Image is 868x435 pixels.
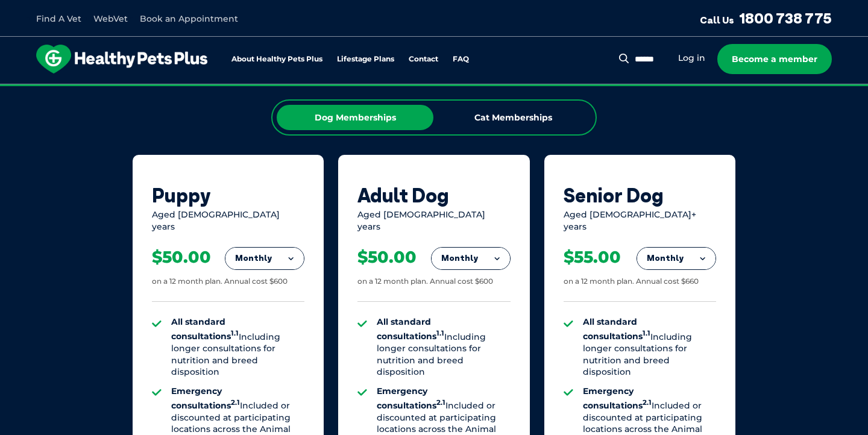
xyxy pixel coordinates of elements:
[583,316,716,378] li: Including longer consultations for nutrition and breed disposition
[209,84,659,95] span: Proactive, preventative wellness program designed to keep your pet healthier and happier for longer
[171,316,239,342] strong: All standard consultations
[36,13,81,24] a: Find A Vet
[564,184,716,207] div: Senior Dog
[140,13,238,24] a: Book an Appointment
[231,330,239,338] sup: 1.1
[678,52,705,64] a: Log in
[637,248,715,269] button: Monthly
[377,316,510,378] li: Including longer consultations for nutrition and breed disposition
[171,386,240,411] strong: Emergency consultations
[643,330,650,338] sup: 1.1
[409,55,438,63] a: Contact
[643,398,652,407] sup: 2.1
[152,184,304,207] div: Puppy
[357,184,510,207] div: Adult Dog
[564,247,621,268] div: $55.00
[93,13,128,24] a: WebVet
[700,14,734,26] span: Call Us
[617,52,632,64] button: Search
[700,9,832,27] a: Call Us1800 738 775
[435,105,591,130] div: Cat Memberships
[717,44,832,74] a: Become a member
[583,316,650,342] strong: All standard consultations
[152,209,304,233] div: Aged [DEMOGRAPHIC_DATA] years
[171,316,304,378] li: Including longer consultations for nutrition and breed disposition
[357,209,510,233] div: Aged [DEMOGRAPHIC_DATA] years
[357,247,417,268] div: $50.00
[564,277,699,287] div: on a 12 month plan. Annual cost $660
[436,330,444,338] sup: 1.1
[225,248,304,269] button: Monthly
[231,398,240,407] sup: 2.1
[36,45,207,74] img: hpp-logo
[277,105,433,130] div: Dog Memberships
[357,277,493,287] div: on a 12 month plan. Annual cost $600
[337,55,394,63] a: Lifestage Plans
[436,398,445,407] sup: 2.1
[453,55,469,63] a: FAQ
[231,55,322,63] a: About Healthy Pets Plus
[564,209,716,233] div: Aged [DEMOGRAPHIC_DATA]+ years
[583,386,652,411] strong: Emergency consultations
[377,316,444,342] strong: All standard consultations
[432,248,510,269] button: Monthly
[152,247,211,268] div: $50.00
[377,386,445,411] strong: Emergency consultations
[152,277,288,287] div: on a 12 month plan. Annual cost $600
